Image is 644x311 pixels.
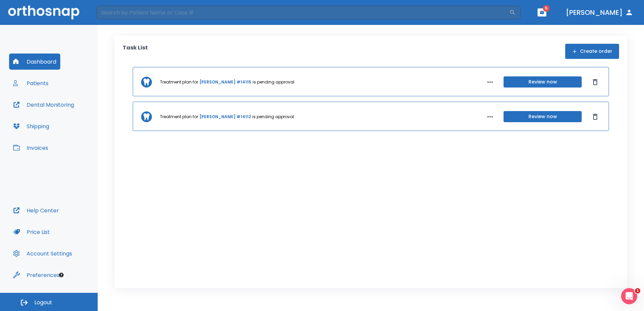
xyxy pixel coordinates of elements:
[590,77,601,88] button: Dismiss
[58,272,64,278] div: Tooltip anchor
[543,5,550,12] span: 5
[9,75,53,91] button: Patients
[9,54,60,70] button: Dashboard
[9,140,52,156] button: Invoices
[621,288,637,304] iframe: Intercom live chat
[9,224,54,240] button: Price List
[9,118,53,134] button: Shipping
[590,111,601,122] button: Dismiss
[565,44,619,59] button: Create order
[9,202,63,218] button: Help Center
[9,245,76,262] button: Account Settings
[199,79,251,85] a: [PERSON_NAME] #14115
[34,299,52,306] span: Logout
[252,114,294,120] p: is pending approval
[253,79,294,85] p: is pending approval
[96,6,509,19] input: Search by Patient Name or Case #
[160,114,198,120] p: Treatment plan for
[563,6,636,19] button: [PERSON_NAME]
[9,267,64,283] button: Preferences
[8,5,79,19] img: Orthosnap
[160,79,198,85] p: Treatment plan for
[635,288,640,293] span: 1
[504,111,582,122] button: Review now
[123,44,148,59] p: Task List
[9,97,78,113] button: Dental Monitoring
[199,114,251,120] a: [PERSON_NAME] #14112
[504,76,582,88] button: Review now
